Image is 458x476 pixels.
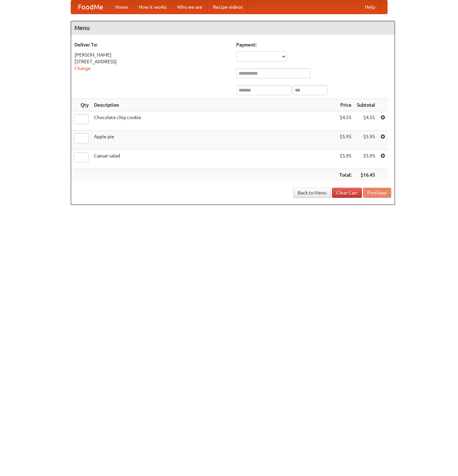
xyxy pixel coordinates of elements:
[363,188,391,198] button: Purchase
[71,99,91,111] th: Qty
[354,150,378,169] td: $5.95
[91,131,337,150] td: Apple pie
[354,111,378,131] td: $4.55
[74,41,230,48] h5: Deliver To:
[74,51,230,58] div: [PERSON_NAME]
[91,111,337,131] td: Chocolate chip cookie
[354,99,378,111] th: Subtotal
[74,58,230,65] div: [STREET_ADDRESS]
[91,150,337,169] td: Caesar salad
[172,0,208,14] a: Who we are
[332,188,362,198] a: Clear Cart
[360,0,380,14] a: Help
[133,0,172,14] a: How it works
[208,0,248,14] a: Recipe videos
[236,41,391,48] h5: Payment:
[91,99,337,111] th: Description
[110,0,133,14] a: Home
[337,99,354,111] th: Price
[71,21,395,35] h4: Menu
[337,150,354,169] td: $5.95
[74,66,91,71] a: Change
[337,169,354,181] th: Total:
[337,131,354,150] td: $5.95
[293,188,331,198] a: Back to Menu
[354,169,378,181] th: $16.45
[71,0,110,14] a: FoodMe
[354,131,378,150] td: $5.95
[337,111,354,131] td: $4.55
